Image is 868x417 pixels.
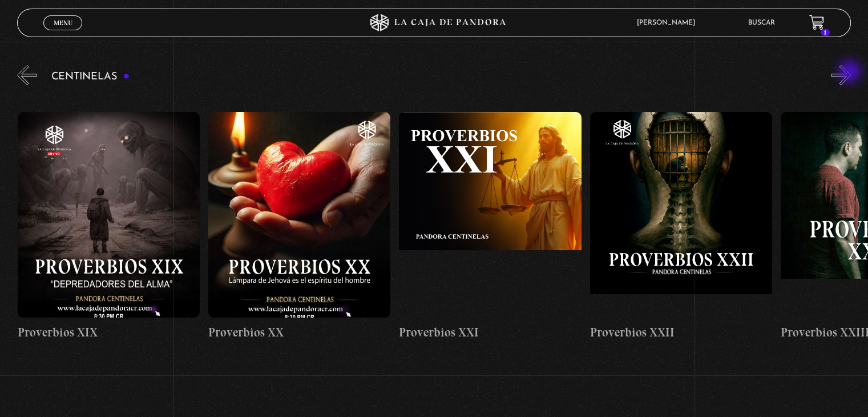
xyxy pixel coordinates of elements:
a: Proverbios XXI [399,94,581,359]
a: Buscar [748,19,775,26]
a: Proverbios XX [208,94,390,359]
span: 1 [821,29,830,36]
button: Next [831,65,851,85]
h3: Centinelas [51,71,130,82]
h4: Proverbios XX [208,323,390,342]
h4: Proverbios XXI [399,323,581,342]
a: Proverbios XIX [18,94,200,359]
h4: Proverbios XIX [18,323,200,342]
span: Menu [54,19,72,26]
a: Proverbios XXII [590,94,772,359]
h4: Proverbios XXII [590,323,772,342]
span: Cerrar [50,29,76,37]
a: 1 [809,15,825,30]
button: Previous [17,65,37,85]
span: [PERSON_NAME] [631,19,706,26]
